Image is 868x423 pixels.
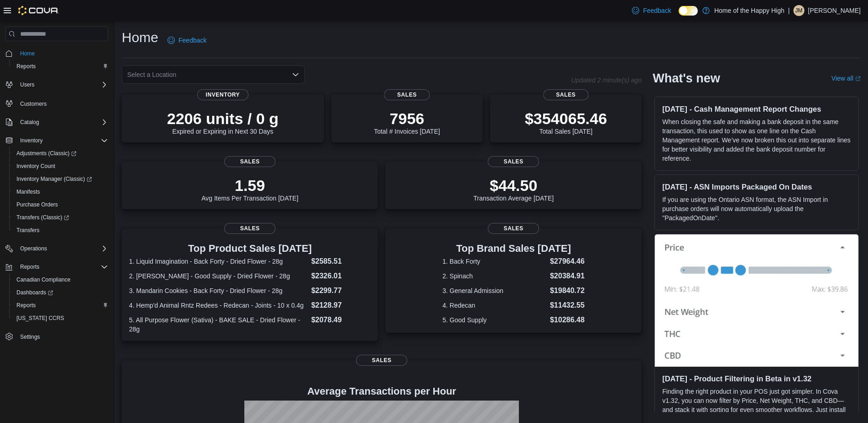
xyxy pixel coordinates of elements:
[292,71,299,78] button: Open list of options
[2,242,112,255] button: Operations
[16,98,108,109] span: Customers
[16,261,43,272] button: Reports
[16,135,46,146] button: Inventory
[13,225,108,236] span: Transfers
[525,109,607,135] div: Total Sales [DATE]
[311,300,371,311] dd: $2128.97
[488,223,539,234] span: Sales
[20,81,34,88] span: Users
[13,300,108,311] span: Reports
[374,109,440,128] p: 7956
[384,89,430,100] span: Sales
[550,271,585,282] dd: $20384.91
[16,331,108,342] span: Settings
[855,76,861,81] svg: External link
[201,176,298,195] p: 1.59
[662,117,851,163] p: When closing the safe and making a bank deposit in the same transaction, this used to show as one...
[224,223,275,234] span: Sales
[167,109,279,135] div: Expired or Expiring in Next 30 Days
[20,137,43,144] span: Inventory
[16,48,38,59] a: Home
[9,299,112,312] button: Reports
[129,301,307,310] dt: 4. Hemp'd Animal Rntz Redees - Redecan - Joints - 10 x 0.4g
[550,300,585,311] dd: $11432.55
[16,175,92,183] span: Inventory Manager (Classic)
[16,276,70,283] span: Canadian Compliance
[13,287,57,298] a: Dashboards
[13,274,74,285] a: Canadian Compliance
[9,185,112,198] button: Manifests
[662,182,851,191] h3: [DATE] - ASN Imports Packaged On Dates
[474,176,554,195] p: $44.50
[197,89,248,100] span: Inventory
[442,257,546,266] dt: 1. Back Forty
[550,256,585,267] dd: $27964.46
[795,5,803,16] span: JM
[18,6,59,15] img: Cova
[13,287,108,298] span: Dashboards
[831,75,861,82] a: View allExternal link
[13,148,108,159] span: Adjustments (Classic)
[442,315,546,325] dt: 5. Good Supply
[808,5,861,16] p: [PERSON_NAME]
[20,333,40,341] span: Settings
[788,5,790,16] p: |
[662,195,851,222] p: If you are using the Ontario ASN format, the ASN Import in purchase orders will now automatically...
[16,214,69,221] span: Transfers (Classic)
[16,98,50,109] a: Customers
[164,31,210,49] a: Feedback
[13,148,80,159] a: Adjustments (Classic)
[13,61,39,72] a: Reports
[16,243,108,254] span: Operations
[20,119,39,126] span: Catalog
[13,186,43,197] a: Manifests
[9,312,112,325] button: [US_STATE] CCRS
[129,243,371,254] h3: Top Product Sales [DATE]
[9,60,112,73] button: Reports
[16,117,108,128] span: Catalog
[474,176,554,202] div: Transaction Average [DATE]
[9,224,112,237] button: Transfers
[16,201,58,208] span: Purchase Orders
[16,63,36,70] span: Reports
[20,245,47,252] span: Operations
[662,374,851,383] h3: [DATE] - Product Filtering in Beta in v1.32
[356,355,407,366] span: Sales
[9,173,112,185] a: Inventory Manager (Classic)
[662,104,851,114] h3: [DATE] - Cash Management Report Changes
[9,147,112,160] a: Adjustments (Classic)
[129,315,307,334] dt: 5. All Purpose Flower (Sativa) - BAKE SALE - Dried Flower - 28g
[442,286,546,295] dt: 3. General Admission
[643,6,671,15] span: Feedback
[311,315,371,325] dd: $2078.49
[16,243,51,254] button: Operations
[16,150,76,157] span: Adjustments (Classic)
[16,315,64,322] span: [US_STATE] CCRS
[129,286,307,295] dt: 3. Mandarin Cookies - Back Forty - Dried Flower - 28g
[2,330,112,343] button: Settings
[793,5,804,16] div: Jamieson Martens
[16,331,43,342] a: Settings
[13,313,68,324] a: [US_STATE] CCRS
[224,156,275,167] span: Sales
[16,302,36,309] span: Reports
[13,212,108,223] span: Transfers (Classic)
[13,225,43,236] a: Transfers
[2,97,112,110] button: Customers
[13,186,108,197] span: Manifests
[178,36,206,45] span: Feedback
[2,116,112,129] button: Catalog
[16,227,39,234] span: Transfers
[2,134,112,147] button: Inventory
[9,286,112,299] a: Dashboards
[374,109,440,135] div: Total # Invoices [DATE]
[13,300,39,311] a: Reports
[488,156,539,167] span: Sales
[442,301,546,310] dt: 4. Redecan
[20,263,39,271] span: Reports
[652,71,720,86] h2: What's new
[129,257,307,266] dt: 1. Liquid Imagination - Back Forty - Dried Flower - 28g
[13,199,108,210] span: Purchase Orders
[2,78,112,91] button: Users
